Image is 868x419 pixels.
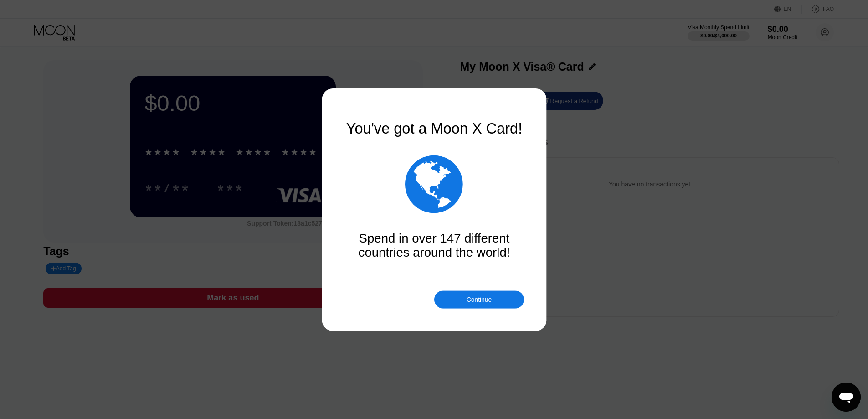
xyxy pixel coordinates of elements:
div: You've got a Moon X Card! [344,119,524,136]
div: Continue [466,296,491,303]
div:  [405,150,463,217]
div:  [344,150,524,217]
div: Spend in over 147 different countries around the world! [344,231,524,260]
div: Continue [434,290,524,308]
iframe: Button to launch messaging window [832,383,861,412]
